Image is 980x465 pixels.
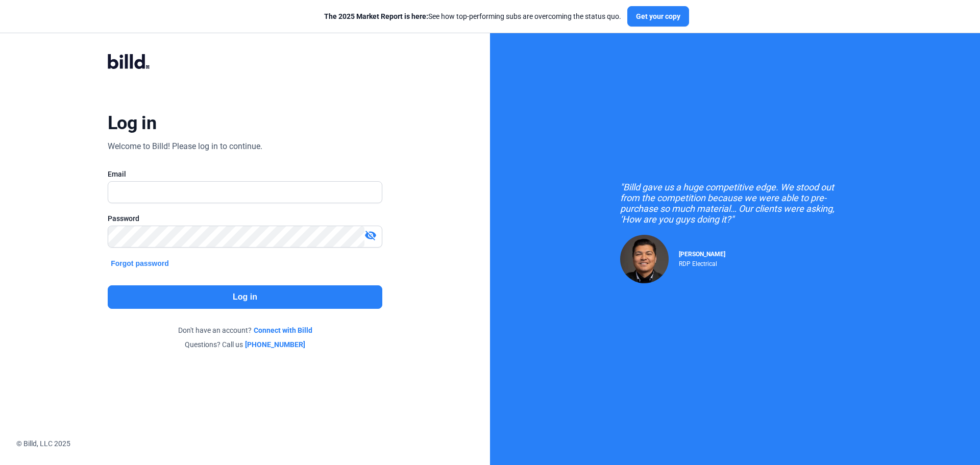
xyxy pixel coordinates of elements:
button: Get your copy [627,6,689,27]
img: Raul Pacheco [620,235,669,283]
button: Log in [108,285,382,309]
span: [PERSON_NAME] [679,251,725,258]
div: Password [108,213,382,224]
a: [PHONE_NUMBER] [245,339,305,350]
span: The 2025 Market Report is here: [324,12,428,20]
a: Connect with Billd [254,325,312,335]
div: Don't have an account? [108,325,382,335]
button: Forgot password [108,258,172,269]
div: Welcome to Billd! Please log in to continue. [108,140,262,153]
div: Questions? Call us [108,339,382,350]
div: See how top-performing subs are overcoming the status quo. [324,11,621,21]
div: RDP Electrical [679,258,725,267]
div: Email [108,169,382,179]
div: Log in [108,112,156,134]
mat-icon: visibility_off [364,229,377,241]
div: "Billd gave us a huge competitive edge. We stood out from the competition because we were able to... [620,182,850,225]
